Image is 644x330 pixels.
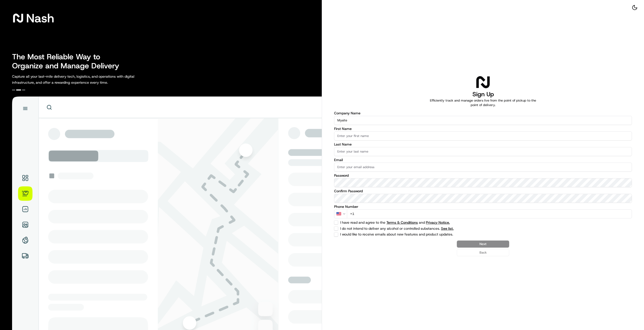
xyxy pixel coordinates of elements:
label: Email [334,158,632,162]
label: Password [334,174,632,177]
span: See list. [441,227,454,230]
input: Enter your company name [334,116,632,125]
label: Last Name [334,143,632,146]
label: I do not intend to deliver any alcohol or controlled substances. [340,227,578,230]
a: Privacy Notice. [426,220,450,225]
label: Phone Number [334,205,632,208]
label: Confirm Password [334,189,632,193]
input: Enter your first name [334,131,632,140]
input: Enter your last name [334,147,632,156]
p: Capture all your last-mile delivery tech, logistics, and operations with digital infrastructure, ... [12,73,157,85]
label: Company Name [334,111,632,115]
h1: Sign Up [472,90,494,98]
label: I have read and agree to the and [340,221,578,224]
p: Efficiently track and manage orders live from the point of pickup to the point of delivery. [427,98,539,107]
input: Enter your email address [334,163,632,172]
h2: The Most Reliable Way to Organize and Manage Delivery [12,52,125,70]
input: Enter phone number [347,209,632,218]
span: Nash [26,13,54,23]
label: I would like to receive emails about new features and product updates. [340,232,578,237]
label: First Name [334,127,632,130]
a: Terms & Conditions [386,220,418,225]
button: I do not intend to deliver any alcohol or controlled substances. [441,227,454,230]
